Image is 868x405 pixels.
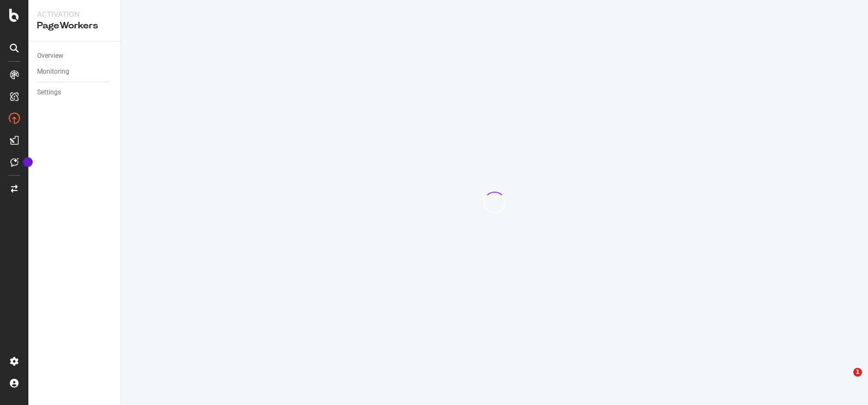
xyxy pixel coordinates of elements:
div: Monitoring [37,66,69,78]
div: Activation [37,9,112,20]
div: PageWorkers [37,20,112,32]
div: Overview [37,50,63,62]
div: Settings [37,87,61,98]
iframe: Intercom live chat [831,368,857,394]
a: Settings [37,87,113,98]
div: Tooltip anchor [23,157,33,167]
a: Monitoring [37,66,113,78]
span: 1 [853,368,862,377]
a: Overview [37,50,113,62]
